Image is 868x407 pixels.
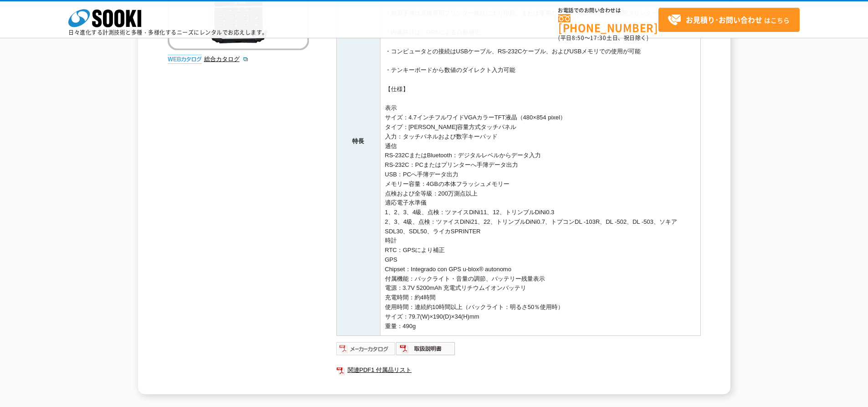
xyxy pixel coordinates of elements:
span: 17:30 [590,34,606,42]
span: (平日 ～ 土日、祝日除く) [558,34,648,42]
span: お電話でのお問い合わせは [558,8,658,13]
img: 取扱説明書 [396,341,456,356]
img: webカタログ [168,55,202,64]
a: 関連PDF1 付属品リスト [336,364,701,376]
strong: お見積り･お問い合わせ [686,14,762,25]
a: [PHONE_NUMBER] [558,14,658,33]
span: はこちら [668,13,790,27]
a: 総合カタログ [204,56,249,62]
p: 日々進化する計測技術と多種・多様化するニーズにレンタルでお応えします。 [68,30,268,35]
img: メーカーカタログ [336,341,396,356]
a: メーカーカタログ [336,348,396,355]
a: お見積り･お問い合わせはこちら [658,8,800,32]
a: 取扱説明書 [396,348,456,355]
span: 8:50 [572,34,585,42]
